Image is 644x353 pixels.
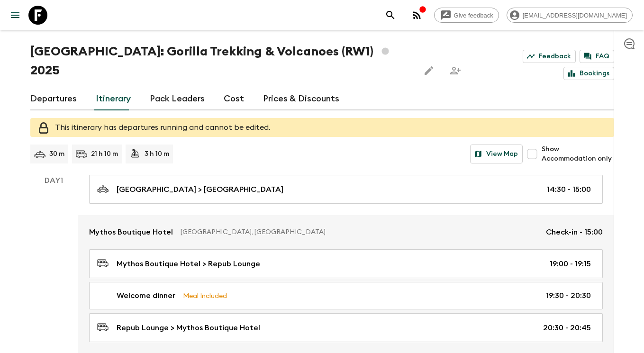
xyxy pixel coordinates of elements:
[446,61,465,80] span: Share this itinerary
[224,88,244,110] a: Cost
[117,258,260,270] p: Mythos Boutique Hotel > Repub Lounge
[470,145,523,163] button: View Map
[89,282,603,309] a: Welcome dinnerMeal Included19:30 - 20:30
[580,50,614,63] a: FAQ
[150,88,205,110] a: Pack Leaders
[381,6,400,25] button: search adventures
[117,322,260,334] p: Repub Lounge > Mythos Boutique Hotel
[183,290,227,301] p: Meal Included
[181,227,538,237] p: [GEOGRAPHIC_DATA], [GEOGRAPHIC_DATA]
[550,258,591,270] p: 19:00 - 19:15
[507,8,633,23] div: [EMAIL_ADDRESS][DOMAIN_NAME]
[546,290,591,301] p: 19:30 - 20:30
[546,226,603,238] p: Check-in - 15:00
[89,249,603,278] a: Mythos Boutique Hotel > Repub Lounge19:00 - 19:15
[89,175,603,204] a: [GEOGRAPHIC_DATA] > [GEOGRAPHIC_DATA]14:30 - 15:00
[6,6,25,25] button: menu
[263,88,339,110] a: Prices & Discounts
[30,88,77,110] a: Departures
[89,226,173,238] p: Mythos Boutique Hotel
[117,184,283,195] p: [GEOGRAPHIC_DATA] > [GEOGRAPHIC_DATA]
[517,12,632,19] span: [EMAIL_ADDRESS][DOMAIN_NAME]
[30,42,412,80] h1: [GEOGRAPHIC_DATA]: Gorilla Trekking & Volcanoes (RW1) 2025
[78,215,614,249] a: Mythos Boutique Hotel[GEOGRAPHIC_DATA], [GEOGRAPHIC_DATA]Check-in - 15:00
[419,61,438,80] button: Edit this itinerary
[117,290,175,301] p: Welcome dinner
[55,124,270,131] span: This itinerary has departures running and cannot be edited.
[89,313,603,342] a: Repub Lounge > Mythos Boutique Hotel20:30 - 20:45
[49,149,64,159] p: 30 m
[434,8,499,23] a: Give feedback
[523,50,576,63] a: Feedback
[91,149,118,159] p: 21 h 10 m
[543,322,591,334] p: 20:30 - 20:45
[547,184,591,195] p: 14:30 - 15:00
[542,145,614,163] span: Show Accommodation only
[449,12,499,19] span: Give feedback
[30,175,78,186] p: Day 1
[563,67,614,80] a: Bookings
[96,88,131,110] a: Itinerary
[145,149,169,159] p: 3 h 10 m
